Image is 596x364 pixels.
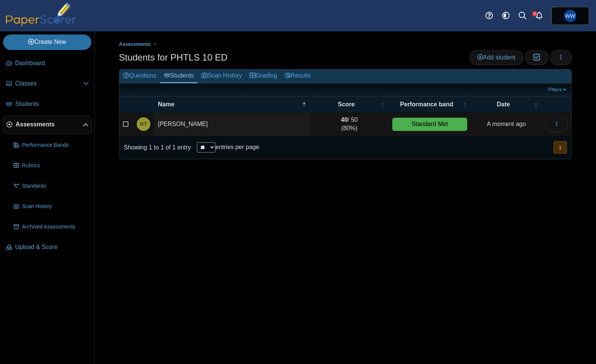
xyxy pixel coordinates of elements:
[215,144,259,150] label: entries per page
[11,157,92,175] a: Rubrics
[11,177,92,195] a: Standards
[22,203,89,210] span: Scan History
[22,162,89,170] span: Rubrics
[281,69,315,83] a: Results
[341,117,348,123] b: 40
[11,136,92,154] a: Performance Bands
[487,121,526,127] time: Sep 24, 2025 at 12:38 PM
[564,10,576,22] span: William Whitney
[469,50,523,65] a: Add student
[22,142,89,149] span: Performance Bands
[15,100,89,108] span: Students
[3,75,92,93] a: Classes
[119,136,191,159] div: Showing 1 to 1 of 1 entry
[380,101,385,108] span: Score : Activate to sort
[3,116,92,134] a: Assessments
[3,95,92,114] a: Students
[198,69,246,83] a: Scan History
[392,118,467,131] div: Standard Met
[534,101,538,108] span: Date : Activate to sort
[302,101,306,108] span: Name : Activate to invert sorting
[3,34,91,50] a: Create New
[3,54,92,73] a: Dashboard
[15,59,89,67] span: Dashboard
[551,7,589,25] a: William Whitney
[531,8,548,24] a: Alerts
[158,100,300,109] span: Name
[15,243,89,251] span: Upload & Score
[246,69,281,83] a: Grading
[392,100,461,109] span: Performance band
[565,13,575,19] span: William Whitney
[3,21,79,27] a: PaperScorer
[22,182,89,190] span: Standards
[477,54,515,61] span: Add student
[553,141,567,154] nav: pagination
[310,113,388,136] td: / 50 (80%)
[314,100,379,109] span: Score
[140,121,147,127] span: Raea Thompson
[554,141,567,154] button: 1
[463,101,467,108] span: Performance band : Activate to sort
[3,3,79,26] img: PaperScorer
[22,223,89,231] span: Archived Assessments
[119,41,151,47] span: Assessments
[117,40,153,49] a: Assessments
[119,69,160,83] a: Questions
[475,100,532,109] span: Date
[160,69,198,83] a: Students
[11,198,92,216] a: Scan History
[546,86,569,93] a: Filters
[119,51,228,64] h1: Students for PHTLS 10 ED
[3,238,92,257] a: Upload & Score
[15,79,83,88] span: Classes
[154,113,310,136] td: [PERSON_NAME]
[16,120,83,129] span: Assessments
[11,218,92,236] a: Archived Assessments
